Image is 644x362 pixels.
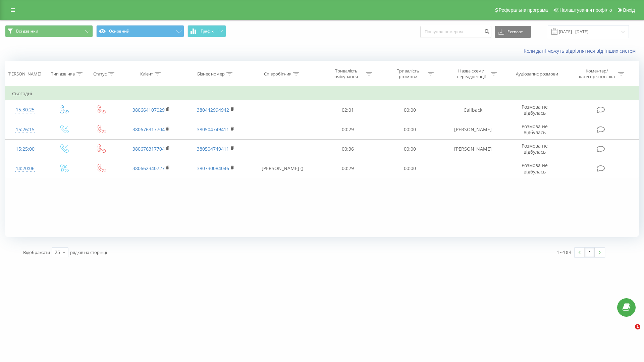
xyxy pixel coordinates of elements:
[621,324,637,340] iframe: Intercom live chat
[96,25,184,37] button: Основний
[51,71,75,77] div: Тип дзвінка
[390,68,426,80] div: Тривалість розмови
[585,248,595,257] a: 1
[16,29,38,34] span: Всі дзвінки
[441,139,505,159] td: [PERSON_NAME]
[140,71,153,77] div: Клієнт
[557,249,571,255] div: 1 - 4 з 4
[197,107,229,113] a: 380442994942
[379,139,440,159] td: 00:00
[559,7,612,13] span: Налаштування профілю
[12,123,38,136] div: 15:26:15
[201,29,214,34] span: Графік
[328,68,364,80] div: Тривалість очікування
[12,143,38,156] div: 15:25:00
[5,87,639,100] td: Сьогодні
[635,324,640,329] span: 1
[197,165,229,171] a: 380730084046
[317,120,379,139] td: 00:29
[197,71,225,77] div: Бізнес номер
[197,146,229,152] a: 380504749411
[317,100,379,120] td: 02:01
[522,143,548,155] span: Розмова не відбулась
[197,126,229,133] a: 380504749411
[453,68,489,80] div: Назва схеми переадресації
[379,100,440,120] td: 00:00
[522,104,548,116] span: Розмова не відбулась
[623,7,635,13] span: Вихід
[522,123,548,136] span: Розмова не відбулась
[12,162,38,175] div: 14:20:06
[522,162,548,174] span: Розмова не відбулась
[55,249,60,256] div: 25
[317,159,379,178] td: 00:29
[264,71,291,77] div: Співробітник
[379,159,440,178] td: 00:00
[132,165,165,171] a: 380662340727
[12,103,38,116] div: 15:30:25
[132,146,165,152] a: 380676317704
[379,120,440,139] td: 00:00
[23,249,50,255] span: Відображати
[7,71,41,77] div: [PERSON_NAME]
[132,107,165,113] a: 380664107029
[317,139,379,159] td: 00:36
[132,126,165,133] a: 380676317704
[70,249,107,255] span: рядків на сторінці
[441,100,505,120] td: Callback
[495,26,531,38] button: Експорт
[441,120,505,139] td: [PERSON_NAME]
[5,25,93,37] button: Всі дзвінки
[516,71,558,77] div: Аудіозапис розмови
[420,26,491,38] input: Пошук за номером
[93,71,107,77] div: Статус
[248,159,317,178] td: [PERSON_NAME] ()
[577,68,616,80] div: Коментар/категорія дзвінка
[499,7,548,13] span: Реферальна програма
[524,48,639,54] a: Коли дані можуть відрізнятися вiд інших систем
[187,25,226,37] button: Графік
